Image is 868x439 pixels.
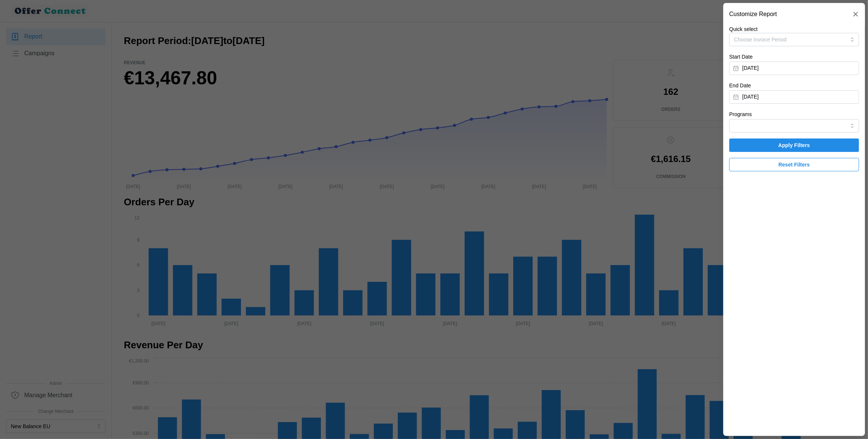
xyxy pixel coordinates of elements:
label: Start Date [729,53,753,61]
button: Apply Filters [729,138,859,152]
h2: Customize Report [729,11,777,17]
span: Apply Filters [778,139,810,152]
p: Quick select [729,25,859,33]
button: Reset Filters [729,158,859,171]
span: Reset Filters [778,158,810,171]
span: Choose Invoice Period [734,37,787,43]
label: End Date [729,82,751,90]
button: Choose Invoice Period [729,33,859,46]
label: Programs [729,110,752,119]
button: [DATE] [729,62,859,75]
button: [DATE] [729,90,859,104]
